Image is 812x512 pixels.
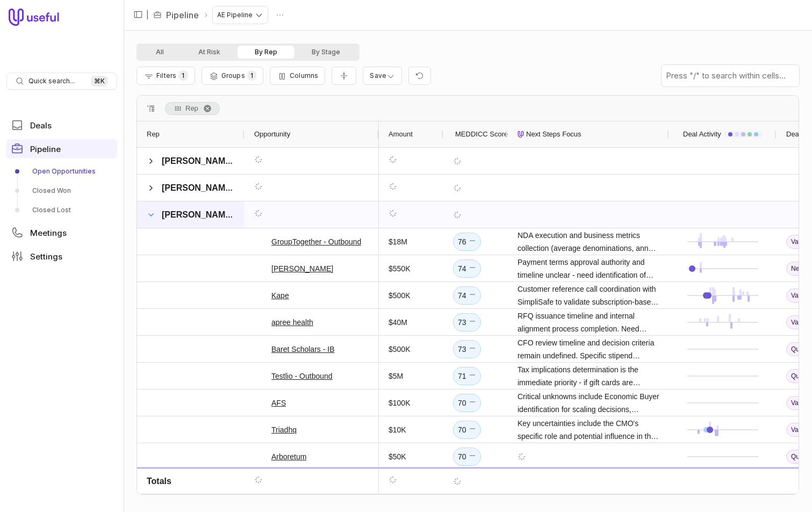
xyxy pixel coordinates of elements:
span: Quick search... [28,77,75,85]
button: Group Pipeline [202,67,263,85]
div: Row Groups [165,102,220,115]
a: Open Opportunities [6,163,117,180]
a: AFS [271,396,286,409]
span: Deal Activity [683,128,721,141]
span: | [146,9,149,21]
span: Pipeline [30,145,61,153]
span: Meetings [30,229,67,237]
span: The automatic reload capability gap is the primary uncertainty that could derail the deal despite... [518,471,659,496]
button: By Rep [238,46,294,59]
span: No change [469,450,476,463]
div: 76 [458,235,476,248]
a: Kape [271,289,289,302]
div: Pipeline submenu [6,163,117,219]
a: Pipeline [166,9,199,21]
span: Next Steps Focus [526,128,581,141]
div: 74 [458,262,476,275]
span: $500K [389,289,410,302]
span: RFQ issuance timeline and internal alignment process completion. Need clarity on [PERSON_NAME]'s ... [518,309,659,335]
div: 73 [458,316,476,329]
span: Groups [221,71,245,80]
div: 71 [458,370,476,383]
a: [PERSON_NAME] [271,262,333,275]
span: Rep [147,128,160,141]
div: Next Steps Focus [518,121,659,147]
a: Closed Won [6,182,117,199]
button: Actions [272,7,288,23]
span: $40M [389,316,407,329]
a: Meetings [6,223,117,242]
span: No change [469,396,476,409]
button: Reset view [408,67,431,85]
span: $18M [389,235,407,248]
button: Columns [270,67,325,85]
span: Settings [30,253,62,261]
div: 70 [458,396,476,409]
div: 73 [458,343,476,356]
span: 1 [178,70,188,81]
div: 74 [458,289,476,302]
button: Create a new saved view [363,67,402,85]
span: CFO review timeline and decision criteria remain undefined. Specific stipend amounts and total bu... [518,336,659,362]
a: Testlio - Outbound [271,370,333,383]
span: $500K [389,343,410,356]
button: Collapse all rows [332,67,356,85]
span: MEDDICC Score [455,128,508,141]
span: [PERSON_NAME] [162,183,234,192]
span: No change [469,316,476,329]
span: Filters [156,71,176,80]
span: $550K [389,262,410,275]
span: $50K [389,450,406,463]
span: No change [469,262,476,275]
span: No change [469,370,476,383]
span: Payment terms approval authority and timeline unclear - need identification of who can approve re... [518,256,659,282]
a: Baret Scholars - IB [271,343,335,356]
div: 70 [458,450,476,463]
span: Opportunity [254,128,290,141]
button: Filter Pipeline [136,67,195,85]
span: 1 [247,70,256,81]
span: NDA execution and business metrics collection (average denominations, annual spend projections) a... [518,229,659,255]
input: Press "/" to search within cells... [662,65,799,86]
span: No change [469,343,476,356]
div: MEDDICC Score [453,121,498,147]
span: No change [469,477,476,490]
a: Arboretum [271,450,306,463]
a: Pipeline [6,139,117,158]
span: Save [370,71,386,80]
a: Settings [6,247,117,266]
span: $100K [389,396,410,409]
span: Rep. Press ENTER to sort. Press DELETE to remove [165,102,220,115]
span: Rep [185,102,198,115]
span: No change [469,289,476,302]
span: Key uncertainties include the CMO's specific role and potential influence in the decision, the ex... [518,417,659,443]
kbd: ⌘ K [91,76,108,86]
button: At Risk [181,46,238,59]
span: Deals [30,121,52,129]
button: Collapse sidebar [130,6,146,23]
a: Closed Lost [6,201,117,219]
span: Columns [290,71,318,80]
a: Deals [6,116,117,135]
div: 70 [458,423,476,436]
button: By Stage [294,46,357,59]
span: $10K [389,423,406,436]
span: [PERSON_NAME] [162,210,234,219]
a: [DOMAIN_NAME] [271,477,332,490]
span: $100K [389,477,410,490]
a: apree health [271,316,313,329]
span: $5M [389,370,403,383]
button: All [139,46,181,59]
span: Critical unknowns include Economic Buyer identification for scaling decisions, success measuremen... [518,390,659,416]
span: No change [469,235,476,248]
span: No change [469,423,476,436]
span: Tax implications determination is the immediate priority - if gift cards are considered taxable i... [518,363,659,389]
a: GroupTogether - Outbound [271,235,361,248]
span: [PERSON_NAME] [162,156,234,165]
a: Triadhq [271,423,297,436]
span: Amount [389,128,413,141]
div: 69 [458,477,476,490]
span: Customer reference call coordination with SimpliSafe to validate subscription-based B2C model ali... [518,283,659,308]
